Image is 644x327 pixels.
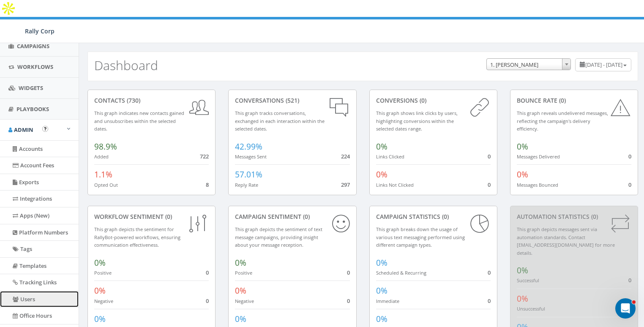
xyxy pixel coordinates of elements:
small: This graph depicts messages sent via automation standards. Contact [EMAIL_ADDRESS][DOMAIN_NAME] f... [517,226,615,256]
small: Negative [94,298,113,304]
span: (0) [301,213,310,221]
span: 1. James Martin [486,58,571,70]
span: 0% [376,313,387,324]
small: Immediate [376,298,399,304]
span: 224 [341,153,350,160]
span: (0) [440,213,449,221]
span: (0) [418,96,426,104]
span: 0% [94,257,106,268]
span: 297 [341,181,350,188]
small: Opted Out [94,182,118,188]
span: 0% [517,293,528,304]
span: 42.99% [235,141,262,152]
span: (521) [284,96,299,104]
span: 0 [488,269,491,276]
span: 0 [488,297,491,305]
div: conversations [235,96,349,105]
span: 0 [206,269,209,276]
iframe: Intercom live chat [615,298,636,319]
span: 0 [488,181,491,188]
small: Positive [94,270,112,276]
span: 0 [206,297,209,305]
span: Campaigns [17,42,49,50]
span: [DATE] - [DATE] [585,61,622,68]
span: 0% [235,285,246,296]
span: 0% [235,257,246,268]
small: Messages Bounced [517,182,558,188]
small: This graph reveals undelivered messages, reflecting the campaign's delivery efficiency. [517,110,608,132]
small: Messages Delivered [517,153,560,160]
div: conversions [376,96,491,105]
span: Rally Corp [25,27,55,35]
small: Messages Sent [235,153,267,160]
span: 0% [517,169,528,180]
small: This graph indicates new contacts gained and unsubscribes within the selected dates. [94,110,184,132]
small: Added [94,153,109,160]
span: 0 [347,269,350,276]
span: 1.1% [94,169,112,180]
small: Links Not Clicked [376,182,414,188]
span: 8 [206,181,209,188]
div: Automation Statistics [517,213,631,221]
small: This graph depicts the sentiment for RallyBot-powered workflows, ensuring communication effective... [94,226,180,248]
button: Open In-App Guide [42,126,48,132]
span: 0% [376,169,387,180]
div: contacts [94,96,209,105]
small: Scheduled & Recurring [376,270,426,276]
span: (0) [589,213,598,221]
span: 57.01% [235,169,262,180]
span: 1. James Martin [487,59,570,71]
div: Campaign Statistics [376,213,491,221]
span: (730) [125,96,140,104]
span: 0% [376,257,387,268]
small: Links Clicked [376,153,404,160]
small: This graph breaks down the usage of various text messaging performed using different campaign types. [376,226,465,248]
span: Workflows [17,63,53,71]
span: Playbooks [16,105,49,113]
span: 0 [628,276,631,284]
span: (0) [164,213,172,221]
small: Successful [517,277,539,283]
span: 0 [628,153,631,160]
span: Widgets [19,84,43,92]
div: Bounce Rate [517,96,631,105]
span: 0% [94,313,106,324]
span: 0% [517,265,528,276]
small: Unsuccessful [517,305,545,312]
span: 0 [488,153,491,160]
span: 0% [376,141,387,152]
span: 0 [347,297,350,305]
span: 0% [376,285,387,296]
span: Admin [14,126,33,134]
span: 0% [94,285,106,296]
span: 0 [628,181,631,188]
h2: Dashboard [94,58,158,72]
span: 98.9% [94,141,117,152]
div: Workflow Sentiment [94,213,209,221]
span: 0% [235,313,246,324]
small: This graph depicts the sentiment of text message campaigns, providing insight about your message ... [235,226,322,248]
div: Campaign Sentiment [235,213,349,221]
small: This graph shows link clicks by users, highlighting conversions within the selected dates range. [376,110,458,132]
span: 0% [517,141,528,152]
small: Positive [235,270,252,276]
span: 722 [200,153,209,160]
small: Reply Rate [235,182,258,188]
span: (0) [557,96,566,104]
small: This graph tracks conversations, exchanged in each interaction within the selected dates. [235,110,325,132]
small: Negative [235,298,254,304]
